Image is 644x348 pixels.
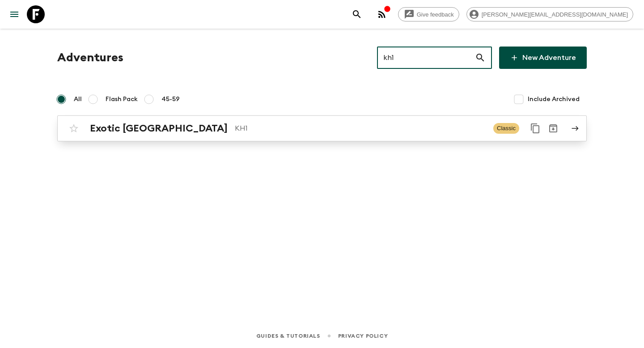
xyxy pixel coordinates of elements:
p: KH1 [235,123,486,134]
button: Archive [544,119,562,137]
span: Include Archived [528,95,580,104]
span: Give feedback [412,11,459,18]
span: Flash Pack [106,95,138,104]
a: Guides & Tutorials [256,331,320,341]
span: [PERSON_NAME][EMAIL_ADDRESS][DOMAIN_NAME] [477,11,633,18]
a: New Adventure [499,47,587,69]
h2: Exotic [GEOGRAPHIC_DATA] [90,123,228,134]
span: All [74,95,82,104]
div: [PERSON_NAME][EMAIL_ADDRESS][DOMAIN_NAME] [466,7,633,21]
input: e.g. AR1, Argentina [377,45,475,70]
button: Duplicate for 45-59 [526,119,544,137]
a: Exotic [GEOGRAPHIC_DATA]KH1ClassicDuplicate for 45-59Archive [57,115,587,141]
button: search adventures [348,5,366,23]
span: 45-59 [161,95,180,104]
h1: Adventures [57,49,123,67]
a: Give feedback [398,7,459,21]
a: Privacy Policy [338,331,388,341]
span: Classic [493,123,519,134]
button: menu [5,5,23,23]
